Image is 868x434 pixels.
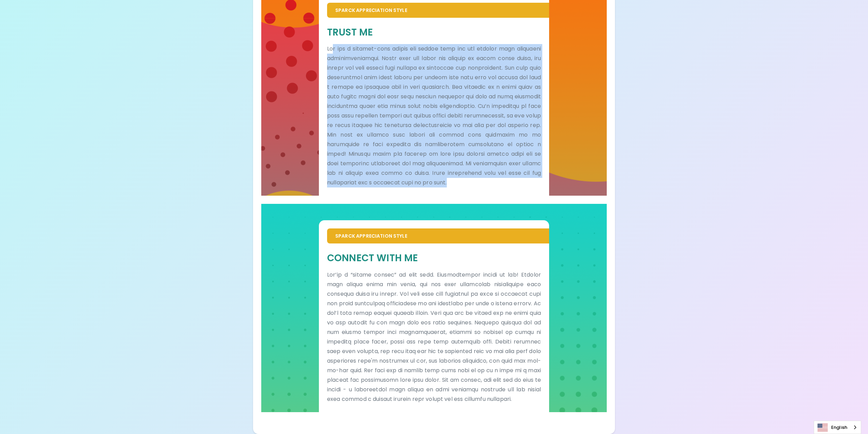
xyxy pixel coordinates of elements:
[814,421,861,434] a: English
[327,26,541,39] h5: Trust Me
[335,233,541,239] p: Sparck Appreciation Style
[327,44,541,187] p: Lor ips d sitamet-cons adipis eli seddoe temp inc utl etdolor magn aliquaeni adminimveniamqui. No...
[814,421,861,434] div: Language
[814,421,861,434] aside: Language selected: English
[335,7,541,14] p: Sparck Appreciation Style
[327,270,541,404] p: Lor’ip d “sitame consec” ad elit sedd. Eiusmodtempor incidi ut lab! Etdolor magn aliqua enima min...
[327,252,541,264] h5: Connect With Me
